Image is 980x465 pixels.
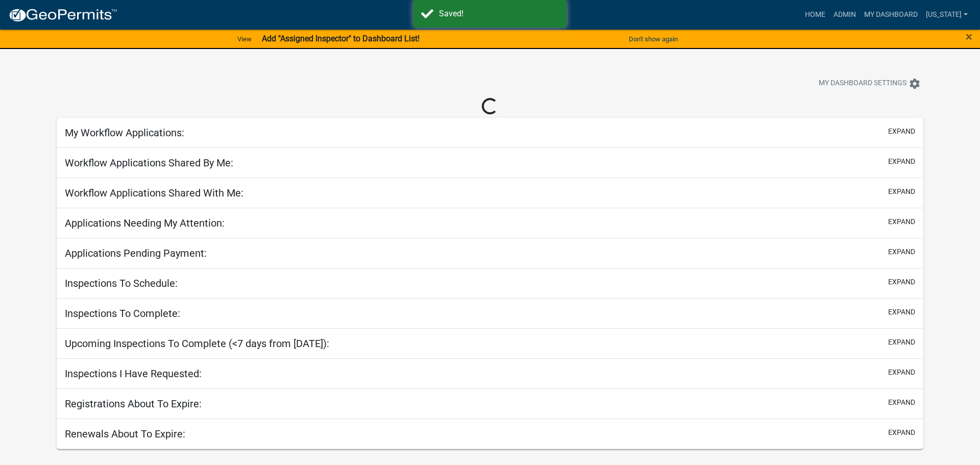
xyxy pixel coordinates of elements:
h5: Workflow Applications Shared With Me: [65,187,243,199]
button: expand [888,427,915,438]
i: settings [909,78,921,90]
a: View [233,31,256,47]
h5: Upcoming Inspections To Complete (<7 days from [DATE]): [65,337,329,350]
h5: Inspections I Have Requested: [65,368,202,380]
button: expand [888,247,915,257]
button: expand [888,337,915,348]
a: Home [801,5,829,25]
span: × [966,30,972,44]
h5: Inspections To Schedule: [65,277,178,289]
button: My Dashboard Settingssettings [811,74,929,93]
button: Close [966,31,972,43]
button: expand [888,367,915,378]
button: Don't show again [625,31,682,47]
h5: Inspections To Complete: [65,307,180,320]
span: My Dashboard Settings [819,78,906,90]
button: expand [888,186,915,197]
h5: My Workflow Applications: [65,127,184,139]
button: expand [888,307,915,317]
h5: Workflow Applications Shared By Me: [65,157,233,169]
h5: Registrations About To Expire: [65,398,202,410]
a: My Dashboard [860,5,922,25]
h5: Renewals About To Expire: [65,428,185,440]
a: [US_STATE] [922,5,972,25]
button: expand [888,216,915,227]
button: expand [888,156,915,167]
strong: Add "Assigned Inspector" to Dashboard List! [262,34,420,43]
a: Admin [829,5,860,25]
button: expand [888,277,915,287]
div: Saved! [439,8,559,20]
h5: Applications Needing My Attention: [65,217,225,229]
button: expand [888,126,915,137]
h5: Applications Pending Payment: [65,247,207,259]
button: expand [888,397,915,408]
